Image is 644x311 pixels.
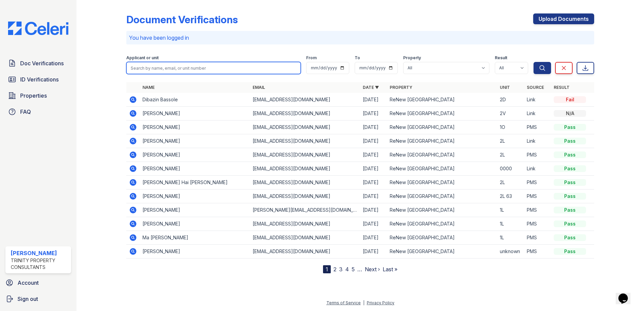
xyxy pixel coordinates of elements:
td: ReNew [GEOGRAPHIC_DATA] [387,107,497,120]
a: Upload Documents [533,13,594,24]
div: Pass [554,151,586,158]
td: [PERSON_NAME] [140,245,250,258]
span: Doc Verifications [20,59,64,67]
span: ID Verifications [20,75,59,83]
td: [EMAIL_ADDRESS][DOMAIN_NAME] [250,120,360,134]
td: ReNew [GEOGRAPHIC_DATA] [387,189,497,203]
a: Name [142,85,155,90]
span: Properties [20,92,47,100]
a: Date ▼ [363,85,379,90]
td: Link [524,162,551,176]
td: [DATE] [360,120,387,134]
td: [EMAIL_ADDRESS][DOMAIN_NAME] [250,231,360,245]
td: [PERSON_NAME] [140,217,250,231]
td: [DATE] [360,148,387,162]
div: | [363,300,364,305]
td: [EMAIL_ADDRESS][DOMAIN_NAME] [250,176,360,189]
span: Sign out [18,295,38,303]
td: Link [524,107,551,120]
td: PMS [524,231,551,245]
td: [EMAIL_ADDRESS][DOMAIN_NAME] [250,148,360,162]
td: PMS [524,217,551,231]
a: ID Verifications [5,73,71,86]
td: [EMAIL_ADDRESS][DOMAIN_NAME] [250,107,360,120]
td: [DATE] [360,217,387,231]
input: Search by name, email, or unit number [126,62,301,74]
div: Fail [554,96,586,103]
span: FAQ [20,108,31,116]
td: [DATE] [360,162,387,176]
span: Account [18,279,39,287]
td: ReNew [GEOGRAPHIC_DATA] [387,134,497,148]
td: [DATE] [360,176,387,189]
td: PMS [524,189,551,203]
label: Result [495,55,507,61]
a: 3 [339,266,343,273]
td: [DATE] [360,203,387,217]
td: [DATE] [360,245,387,258]
a: Unit [500,85,510,90]
label: To [355,55,360,61]
a: Email [253,85,265,90]
td: 1L [497,231,524,245]
a: Next › [365,266,380,273]
a: Privacy Policy [367,300,394,305]
td: ReNew [GEOGRAPHIC_DATA] [387,93,497,107]
td: 1O [497,120,524,134]
td: [PERSON_NAME] [140,189,250,203]
a: Sign out [3,292,74,306]
td: 2L 63 [497,189,524,203]
td: [DATE] [360,134,387,148]
div: Pass [554,220,586,227]
td: Ma [PERSON_NAME] [140,231,250,245]
iframe: chat widget [616,284,637,304]
td: [PERSON_NAME] Hai [PERSON_NAME] [140,176,250,189]
td: 0000 [497,162,524,176]
td: [PERSON_NAME] [140,148,250,162]
td: [EMAIL_ADDRESS][DOMAIN_NAME] [250,134,360,148]
a: 2 [333,266,336,273]
div: Pass [554,179,586,186]
td: 1L [497,217,524,231]
td: ReNew [GEOGRAPHIC_DATA] [387,176,497,189]
td: 1L [497,203,524,217]
td: 2L [497,134,524,148]
p: You have been logged in [129,34,591,42]
td: ReNew [GEOGRAPHIC_DATA] [387,231,497,245]
td: [DATE] [360,231,387,245]
div: [PERSON_NAME] [11,249,68,257]
td: [PERSON_NAME][EMAIL_ADDRESS][DOMAIN_NAME] [250,203,360,217]
td: PMS [524,203,551,217]
td: ReNew [GEOGRAPHIC_DATA] [387,120,497,134]
td: [EMAIL_ADDRESS][DOMAIN_NAME] [250,93,360,107]
img: CE_Logo_Blue-a8612792a0a2168367f1c8372b55b34899dd931a85d93a1a3d3e32e68fde9ad4.png [3,22,74,35]
a: Terms of Service [326,300,361,305]
div: Pass [554,124,586,131]
td: [EMAIL_ADDRESS][DOMAIN_NAME] [250,217,360,231]
td: [DATE] [360,189,387,203]
a: Properties [5,89,71,102]
div: N/A [554,110,586,117]
td: [DATE] [360,107,387,120]
div: Pass [554,138,586,144]
a: Account [3,276,74,289]
td: [PERSON_NAME] [140,120,250,134]
div: Pass [554,234,586,241]
a: 4 [345,266,349,273]
a: Last » [383,266,397,273]
td: PMS [524,148,551,162]
td: ReNew [GEOGRAPHIC_DATA] [387,148,497,162]
td: [PERSON_NAME] [140,203,250,217]
label: Property [403,55,421,61]
a: Result [554,85,570,90]
td: 2D [497,93,524,107]
td: ReNew [GEOGRAPHIC_DATA] [387,162,497,176]
td: ReNew [GEOGRAPHIC_DATA] [387,203,497,217]
a: 5 [352,266,355,273]
div: Pass [554,193,586,200]
a: Doc Verifications [5,57,71,70]
div: 1 [323,265,331,273]
div: Trinity Property Consultants [11,257,68,271]
td: ReNew [GEOGRAPHIC_DATA] [387,217,497,231]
